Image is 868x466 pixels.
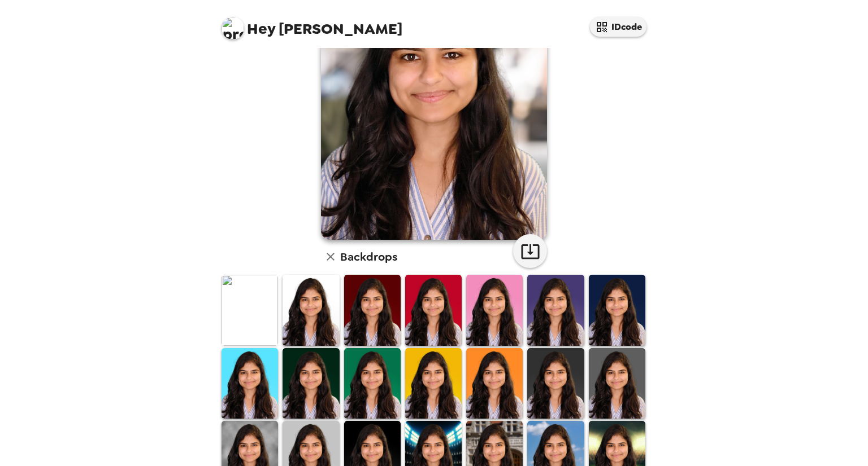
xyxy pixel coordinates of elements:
span: Hey [247,19,275,39]
button: IDcode [590,17,646,37]
img: profile pic [222,17,244,39]
span: [PERSON_NAME] [222,11,402,37]
img: Original [222,275,278,345]
h6: Backdrops [340,248,397,266]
